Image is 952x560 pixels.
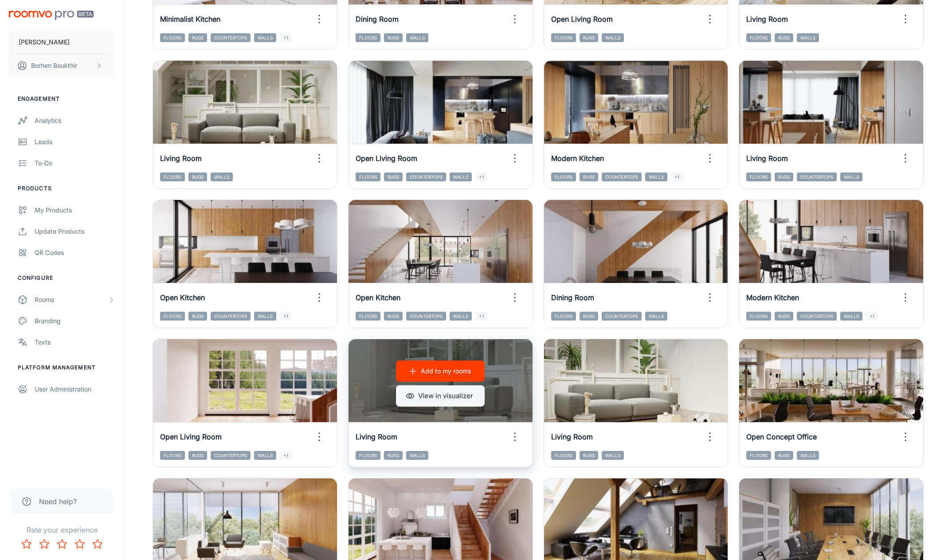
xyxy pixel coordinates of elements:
[35,535,53,553] button: Rate 2 star
[211,451,251,460] span: Countertops
[421,366,471,376] p: Add to my rooms
[450,172,472,181] span: Walls
[384,172,403,181] span: Rugs
[254,33,276,42] span: Walls
[35,205,115,215] div: My Products
[188,33,207,42] span: Rugs
[160,292,205,303] h6: Open Kitchen
[211,312,251,321] span: Countertops
[356,292,400,303] h6: Open Kitchen
[551,153,604,164] h6: Modern Kitchen
[7,525,117,535] p: Rate your experience
[450,312,472,321] span: Walls
[280,33,292,42] span: +1
[356,33,380,42] span: Floors
[39,496,77,507] span: Need help?
[254,312,276,321] span: Walls
[396,360,485,382] button: Add to my rooms
[35,227,115,236] div: Update Products
[396,385,485,407] button: View in visualizer
[211,172,233,181] span: Walls
[866,312,878,321] span: +1
[188,312,207,321] span: Rugs
[160,312,185,321] span: Floors
[9,31,115,54] button: [PERSON_NAME]
[775,172,793,181] span: Rugs
[188,172,207,181] span: Rugs
[406,172,446,181] span: Countertops
[160,33,185,42] span: Floors
[746,14,788,24] h6: Living Room
[580,312,598,321] span: Rugs
[775,451,793,460] span: Rugs
[35,337,115,347] div: Texts
[645,172,667,181] span: Walls
[602,33,624,42] span: Walls
[746,172,771,181] span: Floors
[475,172,487,181] span: +1
[551,431,593,442] h6: Living Room
[280,451,292,460] span: +1
[746,431,817,442] h6: Open Concept Office
[602,312,642,321] span: Countertops
[356,14,399,24] h6: Dining Room
[406,312,446,321] span: Countertops
[645,312,667,321] span: Walls
[9,54,115,77] button: Borhen Boukthir
[775,312,793,321] span: Rugs
[53,535,71,553] button: Rate 3 star
[35,295,108,305] div: Rooms
[775,33,793,42] span: Rugs
[160,451,185,460] span: Floors
[160,153,202,164] h6: Living Room
[580,33,598,42] span: Rugs
[71,535,89,553] button: Rate 4 star
[35,116,115,125] div: Analytics
[551,451,576,460] span: Floors
[280,312,292,321] span: +1
[35,137,115,147] div: Leads
[671,172,683,181] span: +1
[188,451,207,460] span: Rugs
[160,431,222,442] h6: Open Living Room
[602,172,642,181] span: Countertops
[551,33,576,42] span: Floors
[356,153,417,164] h6: Open Living Room
[551,172,576,181] span: Floors
[35,248,115,258] div: QR Codes
[35,316,115,326] div: Branding
[384,451,403,460] span: Rugs
[840,312,862,321] span: Walls
[9,11,94,20] img: Roomvo PRO Beta
[406,451,428,460] span: Walls
[19,37,70,47] p: [PERSON_NAME]
[211,33,251,42] span: Countertops
[746,451,771,460] span: Floors
[254,451,276,460] span: Walls
[356,431,397,442] h6: Living Room
[746,33,771,42] span: Floors
[746,292,799,303] h6: Modern Kitchen
[31,61,77,70] p: Borhen Boukthir
[35,158,115,168] div: To-do
[356,312,380,321] span: Floors
[356,451,380,460] span: Floors
[797,451,819,460] span: Walls
[475,312,487,321] span: +1
[580,172,598,181] span: Rugs
[160,172,185,181] span: Floors
[160,14,220,24] h6: Minimalist Kitchen
[35,384,115,394] div: User Administration
[89,535,106,553] button: Rate 5 star
[406,33,428,42] span: Walls
[384,312,403,321] span: Rugs
[797,312,837,321] span: Countertops
[602,451,624,460] span: Walls
[551,312,576,321] span: Floors
[746,312,771,321] span: Floors
[797,33,819,42] span: Walls
[551,14,613,24] h6: Open Living Room
[356,172,380,181] span: Floors
[18,535,35,553] button: Rate 1 star
[551,292,594,303] h6: Dining Room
